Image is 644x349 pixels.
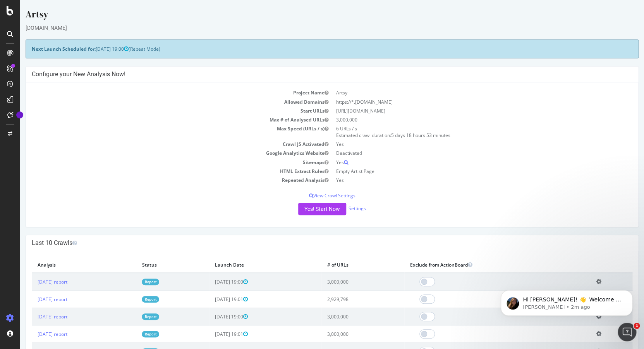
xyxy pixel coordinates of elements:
[312,176,613,185] td: Yes
[195,331,228,337] span: [DATE] 19:01
[17,279,47,285] a: [DATE] report
[12,149,312,157] td: Google Analytics Website
[12,88,312,97] td: Project Name
[312,140,613,149] td: Yes
[312,106,613,115] td: [URL][DOMAIN_NAME]
[195,313,228,320] span: [DATE] 19:00
[301,257,384,273] th: # of URLs
[12,192,612,199] p: View Crawl Settings
[5,39,618,58] div: (Repeat Mode)
[17,313,47,320] a: [DATE] report
[618,323,636,341] iframe: Intercom live chat
[76,46,108,52] span: [DATE] 19:00
[12,257,116,273] th: Analysis
[489,274,644,328] iframe: Intercom notifications message
[12,176,312,185] td: Repeated Analysis
[384,257,570,273] th: Exclude from ActionBoard
[116,257,189,273] th: Status
[12,158,312,167] td: Sitemaps
[5,24,618,32] div: [DOMAIN_NAME]
[301,273,384,291] td: 3,000,000
[301,325,384,343] td: 3,000,000
[312,158,613,167] td: Yes
[328,205,346,212] a: Settings
[5,8,618,24] div: Artsy
[195,296,228,303] span: [DATE] 19:01
[189,257,301,273] th: Launch Date
[122,313,139,320] a: Report
[12,115,312,124] td: Max # of Analysed URLs
[12,106,312,115] td: Start URLs
[301,291,384,308] td: 2,929,798
[312,98,613,106] td: https://*.[DOMAIN_NAME]
[195,279,228,285] span: [DATE] 19:00
[122,296,139,303] a: Report
[312,115,613,124] td: 3,000,000
[278,203,326,215] button: Yes! Start Now
[312,149,613,157] td: Deactivated
[12,167,312,176] td: HTML Extract Rules
[34,22,134,67] span: Hi [PERSON_NAME]! 👋 Welcome to Botify chat support! Have a question? Reply to this message and ou...
[301,308,384,325] td: 3,000,000
[12,124,312,140] td: Max Speed (URLs / s)
[34,30,134,37] p: Message from Laura, sent 2m ago
[634,323,640,329] span: 1
[12,239,612,247] h4: Last 10 Crawls
[122,331,139,337] a: Report
[12,140,312,149] td: Crawl JS Activated
[12,70,612,78] h4: Configure your New Analysis Now!
[312,167,613,176] td: Empty Artist Page
[371,132,430,139] span: 5 days 18 hours 53 minutes
[12,46,76,52] strong: Next Launch Scheduled for:
[12,98,312,106] td: Allowed Domains
[16,111,23,118] div: Tooltip anchor
[312,88,613,97] td: Artsy
[17,331,47,337] a: [DATE] report
[312,124,613,140] td: 6 URLs / s Estimated crawl duration:
[122,279,139,285] a: Report
[17,296,47,303] a: [DATE] report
